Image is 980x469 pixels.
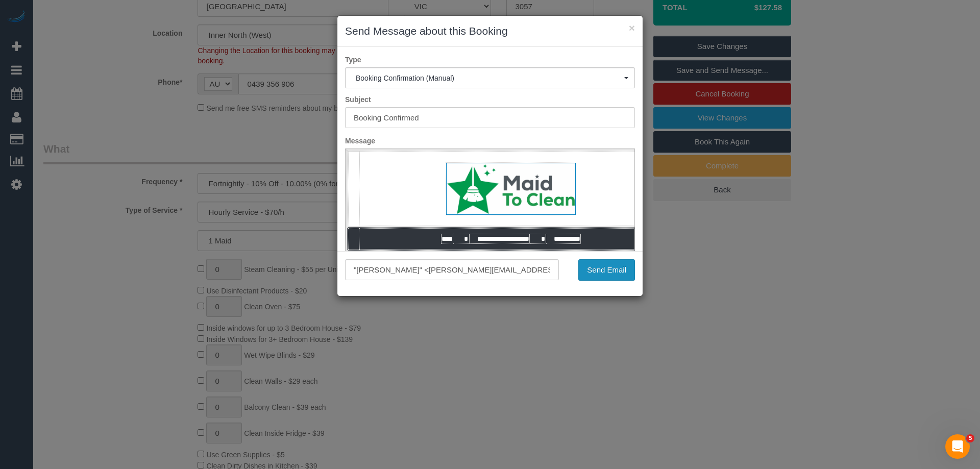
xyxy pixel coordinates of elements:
[337,136,643,146] label: Message
[578,259,635,281] button: Send Email
[966,434,974,442] span: 5
[345,23,635,39] h3: Send Message about this Booking
[346,149,634,308] iframe: Rich Text Editor, editor1
[337,55,643,65] label: Type
[345,67,635,88] button: Booking Confirmation (Manual)
[345,107,635,128] input: Subject
[337,94,643,105] label: Subject
[629,22,635,33] button: ×
[356,74,624,82] span: Booking Confirmation (Manual)
[945,434,970,459] iframe: Intercom live chat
